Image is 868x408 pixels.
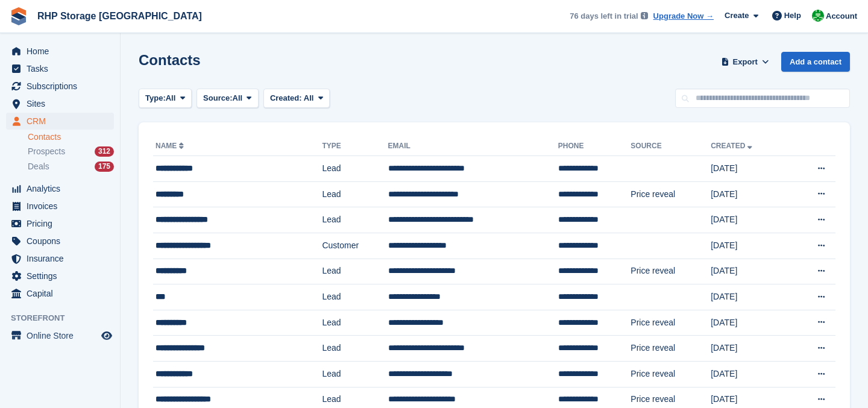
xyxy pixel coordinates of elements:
span: Invoices [27,198,99,215]
td: Price reveal [631,361,711,387]
td: Price reveal [631,310,711,336]
span: All [166,92,176,104]
span: All [304,93,314,102]
span: Source: [203,92,232,104]
a: Created [711,142,755,150]
td: [DATE] [711,156,790,182]
span: Insurance [27,250,99,267]
td: [DATE] [711,336,790,362]
td: Lead [322,361,388,387]
img: Rod [812,10,824,22]
div: 312 [95,146,114,157]
a: menu [6,43,114,60]
span: Account [826,10,857,22]
th: Phone [558,137,631,156]
td: Lead [322,284,388,310]
div: 175 [95,162,114,172]
a: menu [6,198,114,215]
td: Lead [322,259,388,284]
button: Created: All [263,89,330,108]
a: menu [6,215,114,232]
th: Type [322,137,388,156]
button: Source: All [197,89,259,108]
a: Add a contact [781,52,850,72]
td: [DATE] [711,207,790,233]
a: Name [156,142,186,150]
button: Export [719,52,772,72]
a: menu [6,78,114,95]
span: Type: [145,92,166,104]
span: Sites [27,95,99,112]
a: Upgrade Now → [653,10,714,22]
span: CRM [27,113,99,130]
td: [DATE] [711,310,790,336]
a: menu [6,250,114,267]
span: Help [784,10,801,22]
td: [DATE] [711,181,790,207]
a: menu [6,285,114,302]
th: Source [631,137,711,156]
a: menu [6,113,114,130]
span: 76 days left in trial [570,10,638,22]
a: Prospects 312 [28,145,114,158]
a: Contacts [28,131,114,143]
span: Pricing [27,215,99,232]
span: Home [27,43,99,60]
img: icon-info-grey-7440780725fd019a000dd9b08b2336e03edf1995a4989e88bcd33f0948082b44.svg [641,12,648,19]
span: Coupons [27,233,99,250]
td: [DATE] [711,361,790,387]
td: Customer [322,233,388,259]
span: Prospects [28,146,65,157]
td: [DATE] [711,233,790,259]
a: menu [6,60,114,77]
span: Analytics [27,180,99,197]
span: Capital [27,285,99,302]
a: menu [6,180,114,197]
td: Price reveal [631,181,711,207]
td: [DATE] [711,259,790,284]
th: Email [388,137,558,156]
td: Lead [322,156,388,182]
a: menu [6,268,114,284]
span: All [233,92,243,104]
a: Deals 175 [28,160,114,173]
a: menu [6,327,114,344]
span: Subscriptions [27,78,99,95]
span: Create [725,10,749,22]
span: Tasks [27,60,99,77]
td: Price reveal [631,336,711,362]
span: Created: [270,93,302,102]
span: Storefront [11,312,120,324]
a: Preview store [99,328,114,343]
span: Deals [28,161,49,172]
span: Export [733,56,758,68]
a: menu [6,233,114,250]
img: stora-icon-8386f47178a22dfd0bd8f6a31ec36ba5ce8667c1dd55bd0f319d3a0aa187defe.svg [10,7,28,25]
td: [DATE] [711,284,790,310]
span: Settings [27,268,99,284]
td: Lead [322,310,388,336]
a: RHP Storage [GEOGRAPHIC_DATA] [33,6,207,26]
button: Type: All [139,89,192,108]
td: Lead [322,336,388,362]
td: Lead [322,207,388,233]
td: Lead [322,181,388,207]
span: Online Store [27,327,99,344]
a: menu [6,95,114,112]
td: Price reveal [631,259,711,284]
h1: Contacts [139,52,201,68]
